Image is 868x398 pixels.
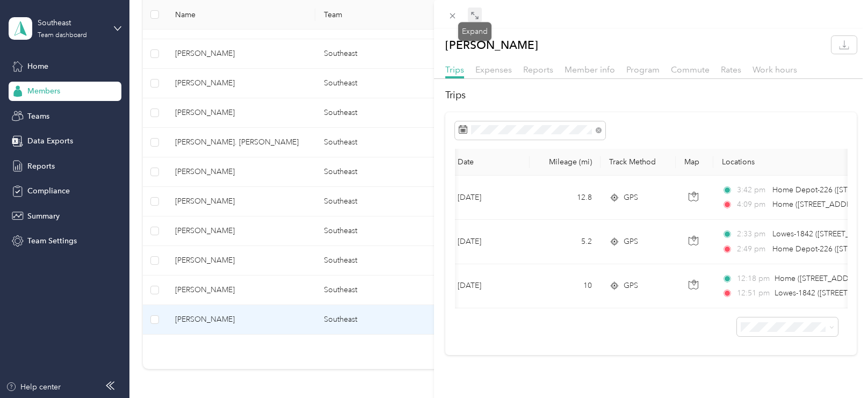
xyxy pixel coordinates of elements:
[721,64,741,75] span: Rates
[601,149,676,176] th: Track Method
[737,273,770,285] span: 12:18 pm
[624,280,638,292] span: GPS
[445,88,857,103] h2: Trips
[458,22,491,41] div: Expand
[449,220,530,264] td: [DATE]
[737,184,768,196] span: 3:42 pm
[753,64,797,75] span: Work hours
[475,64,512,75] span: Expenses
[449,264,530,308] td: [DATE]
[737,228,768,240] span: 2:33 pm
[449,149,530,176] th: Date
[808,338,868,398] iframe: Everlance-gr Chat Button Frame
[530,176,601,220] td: 12.8
[676,149,713,176] th: Map
[445,36,538,54] p: [PERSON_NAME]
[626,64,660,75] span: Program
[523,64,553,75] span: Reports
[737,243,768,255] span: 2:49 pm
[530,149,601,176] th: Mileage (mi)
[624,192,638,204] span: GPS
[737,199,768,211] span: 4:09 pm
[671,64,710,75] span: Commute
[772,200,868,209] span: Home ([STREET_ADDRESS])
[565,64,615,75] span: Member info
[737,287,770,299] span: 12:51 pm
[530,264,601,308] td: 10
[624,236,638,248] span: GPS
[445,64,464,75] span: Trips
[449,176,530,220] td: [DATE]
[530,220,601,264] td: 5.2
